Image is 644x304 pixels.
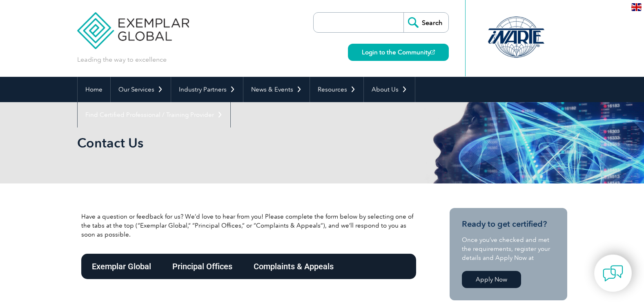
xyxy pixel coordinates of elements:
[243,254,344,279] div: Complaints & Appeals
[81,212,416,239] p: Have a question or feedback for us? We’d love to hear from you! Please complete the form below by...
[78,102,230,127] a: Find Certified Professional / Training Provider
[162,254,243,279] div: Principal Offices
[78,77,110,102] a: Home
[603,263,623,284] img: contact-chat.png
[364,77,415,102] a: About Us
[430,50,435,54] img: open_square.png
[462,271,521,288] a: Apply Now
[81,254,162,279] div: Exemplar Global
[111,77,171,102] a: Our Services
[462,235,555,262] p: Once you’ve checked and met the requirements, register your details and Apply Now at
[631,3,642,11] img: en
[243,77,310,102] a: News & Events
[348,44,449,61] a: Login to the Community
[171,77,243,102] a: Industry Partners
[77,55,167,64] p: Leading the way to excellence
[77,135,391,151] h1: Contact Us
[310,77,363,102] a: Resources
[403,13,448,32] input: Search
[462,219,555,229] h3: Ready to get certified?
